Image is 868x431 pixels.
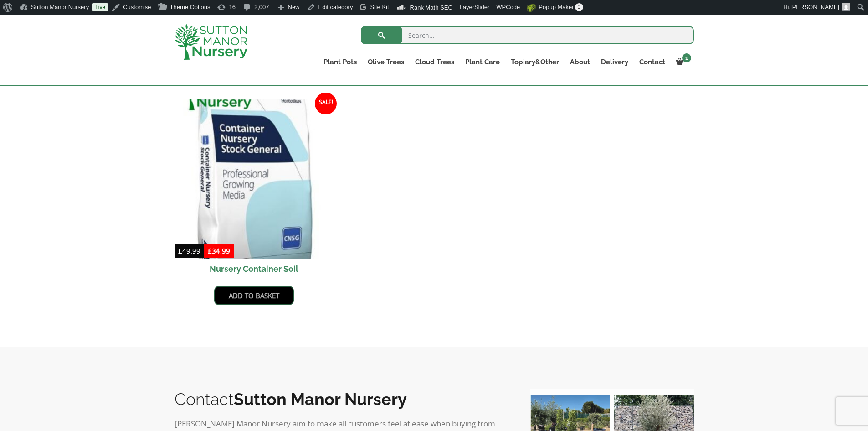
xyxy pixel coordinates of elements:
[214,286,294,305] a: Add to basket: “Nursery Container Soil”
[565,56,596,68] a: About
[318,56,362,68] a: Plant Pots
[234,389,407,409] b: Sutton Manor Nursery
[315,93,337,114] span: Sale!
[92,3,108,11] a: Live
[505,56,565,68] a: Topiary&Other
[460,56,505,68] a: Plant Care
[175,99,334,259] img: Nursery Container Soil
[178,246,200,255] bdi: 49.99
[671,56,694,68] a: 1
[175,24,247,60] img: logo
[175,259,334,279] h2: Nursery Container Soil
[634,56,671,68] a: Contact
[361,26,694,44] input: Search...
[208,246,230,255] bdi: 34.99
[410,56,460,68] a: Cloud Trees
[682,53,691,62] span: 1
[370,4,389,10] span: Site Kit
[575,3,583,11] span: 0
[178,246,182,255] span: £
[410,4,453,11] span: Rank Math SEO
[175,389,512,409] h2: Contact
[791,4,839,10] span: [PERSON_NAME]
[596,56,634,68] a: Delivery
[362,56,410,68] a: Olive Trees
[175,99,334,280] a: Sale! Nursery Container Soil
[208,246,212,255] span: £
